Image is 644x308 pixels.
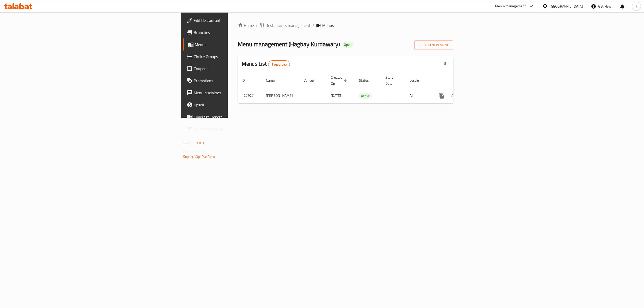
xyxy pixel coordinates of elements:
span: Active [359,93,372,99]
button: more [435,90,448,102]
div: [GEOGRAPHIC_DATA] [550,4,583,9]
a: Grocery Checklist [183,123,288,135]
nav: breadcrumb [238,22,453,28]
td: - [381,88,406,103]
span: Menu disclaimer [194,90,284,96]
span: Open [342,42,353,47]
span: Menus [195,41,284,48]
span: ID [242,77,251,83]
span: [DATE] [331,92,341,99]
div: Export file [439,58,451,70]
span: 1 record(s) [268,62,290,67]
span: Menus [322,22,334,28]
span: Promotions [194,78,284,84]
span: Status [359,77,375,83]
a: Promotions [183,75,288,87]
span: Grocery Checklist [194,126,284,132]
span: Add New Menu [418,42,449,48]
h2: Menus List [242,60,290,68]
span: Coupons [194,66,284,72]
div: Total records count [268,60,290,68]
span: Coverage Report [194,114,284,120]
span: Upsell [194,102,284,108]
span: Vendor [304,77,321,83]
span: Version: [183,140,195,146]
li: / [312,22,314,28]
button: Change Status [448,90,460,102]
span: Branches [194,29,284,35]
a: Choice Groups [183,51,288,63]
a: Edit Restaurant [183,14,288,26]
table: enhanced table [238,73,488,104]
th: Actions [431,73,488,88]
button: Add New Menu [414,40,453,50]
td: All [406,88,431,103]
span: Choice Groups [194,54,284,60]
span: Menu management ( Hagbay Kurdawary ) [238,38,340,50]
span: Edit Restaurant [194,17,284,23]
span: Locale [410,77,425,83]
div: Menu-management [495,3,526,9]
span: l [636,4,637,9]
a: Menu disclaimer [183,87,288,99]
span: Start Date [385,74,399,86]
span: Name [266,77,281,83]
a: Support.OpsPlatform [183,153,215,160]
a: Menus [183,38,288,51]
a: Coverage Report [183,111,288,123]
div: Open [342,42,353,48]
span: Get support on: [183,148,206,155]
a: Coupons [183,63,288,75]
span: 1.0.0 [196,140,204,146]
span: Created On [331,74,349,86]
a: Upsell [183,99,288,111]
a: Branches [183,26,288,38]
